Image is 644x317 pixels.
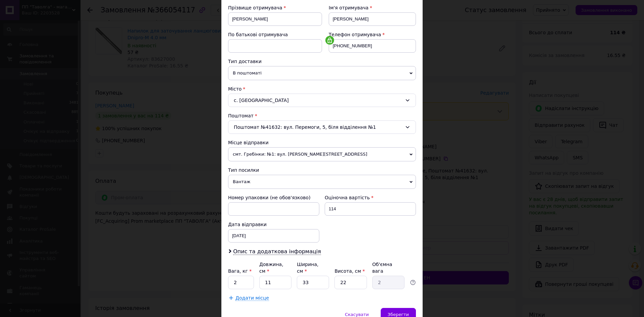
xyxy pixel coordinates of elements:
[228,221,319,228] div: Дата відправки
[228,194,319,201] div: Номер упаковки (не обов'язково)
[345,312,369,317] span: Скасувати
[228,32,288,37] span: По батькові отримувача
[228,147,416,161] span: смт. Гребінки: №1: вул. [PERSON_NAME][STREET_ADDRESS]
[228,175,416,189] span: Вантаж
[228,268,252,274] label: Вага, кг
[228,167,259,173] span: Тип посилки
[325,194,416,201] div: Оціночна вартість
[259,262,283,274] label: Довжина, см
[388,312,409,317] span: Зберегти
[329,5,369,10] span: Ім'я отримувача
[228,86,416,92] div: Місто
[334,268,365,274] label: Висота, см
[235,295,269,301] span: Додати місце
[228,120,416,134] div: Поштомат №41632: вул. Перемоги, 5, біля відділення №1
[372,261,405,274] div: Об'ємна вага
[233,248,321,255] span: Опис та додаткова інформація
[228,5,282,10] span: Прізвище отримувача
[297,262,318,274] label: Ширина, см
[329,39,416,53] input: +380
[228,66,416,80] span: В поштоматі
[228,140,269,145] span: Місце відправки
[228,112,416,119] div: Поштомат
[329,32,381,37] span: Телефон отримувача
[228,94,416,107] div: с. [GEOGRAPHIC_DATA]
[228,59,262,64] span: Тип доставки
